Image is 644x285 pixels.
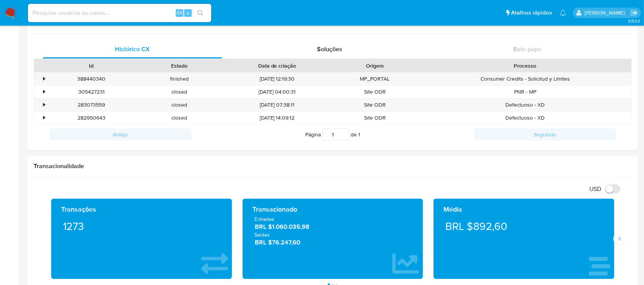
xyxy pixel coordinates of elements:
div: 388440340 [47,73,136,85]
div: Consumer Credits - Solicitud y Límites [419,73,631,85]
span: Bate-papo [513,45,541,53]
div: Site ODR [331,99,419,111]
div: • [43,114,45,121]
input: Pesquise usuários ou casos... [28,8,211,18]
span: Alt [176,9,183,16]
div: [DATE] 07:38:11 [223,99,331,111]
button: Seguindo [474,128,616,141]
span: Soluções [317,45,342,53]
div: • [43,75,45,83]
span: Página de [305,128,360,141]
span: s [187,9,189,16]
span: Atalhos rápidos [511,9,552,17]
span: 1 [358,131,360,138]
div: closed [136,86,224,98]
a: Notificações [560,10,566,16]
div: Site ODR [331,112,419,124]
div: closed [136,112,224,124]
div: PNR - MP [419,86,631,98]
div: Site ODR [331,86,419,98]
div: [DATE] 04:00:31 [223,86,331,98]
a: Sair [630,9,638,17]
div: 283073559 [47,99,136,111]
div: [DATE] 14:09:12 [223,112,331,124]
button: search-icon [193,8,208,18]
div: Estado [141,62,218,70]
div: 282950643 [47,112,136,124]
p: adriano.brito@mercadolivre.com [584,9,628,16]
div: [DATE] 12:19:30 [223,73,331,85]
div: Defectuoso - XD [419,99,631,111]
div: MP_PORTAL [331,73,419,85]
div: • [43,88,45,96]
div: • [43,101,45,108]
div: Defectuoso - XD [419,112,631,124]
button: Antigo [50,128,191,141]
div: Id [53,62,130,70]
div: closed [136,99,224,111]
div: 305427231 [47,86,136,98]
span: Histórico CX [115,45,150,53]
h1: Transacionalidade [34,162,632,170]
div: Processo [424,62,626,70]
h1: Contatos [34,20,632,28]
div: Data de criação [229,62,325,70]
div: Origem [336,62,414,70]
div: finished [136,73,224,85]
span: 3.153.0 [628,18,640,24]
